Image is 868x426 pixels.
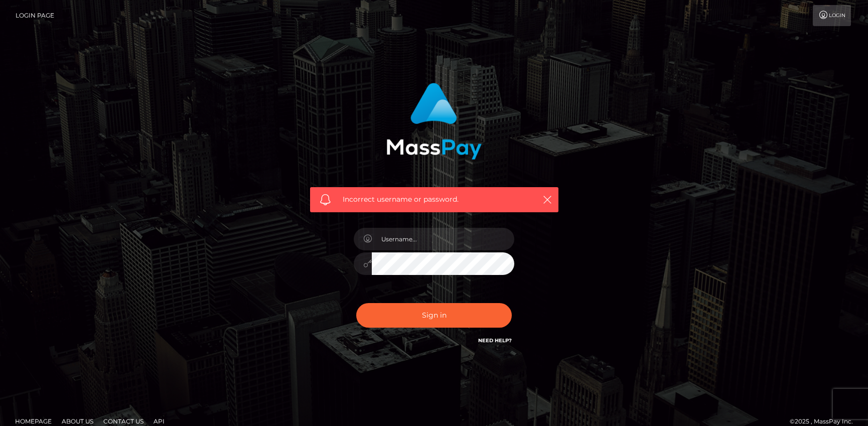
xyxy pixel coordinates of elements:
img: MassPay Login [386,83,482,160]
input: Username... [372,228,514,250]
a: Login [813,5,851,26]
a: Login Page [16,5,54,26]
a: Need Help? [478,337,512,344]
span: Incorrect username or password. [343,194,526,205]
button: Sign in [356,303,512,328]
